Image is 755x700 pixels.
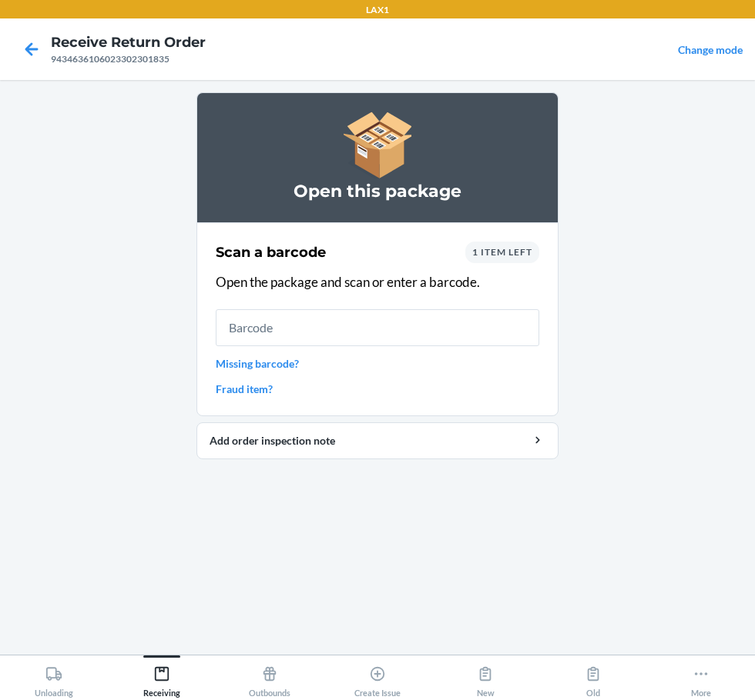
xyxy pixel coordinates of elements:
[210,432,545,448] div: Add order inspection note
[196,422,559,459] button: Add order inspection note
[35,659,73,698] div: Unloading
[324,655,431,698] button: Create Issue
[51,32,206,52] h4: Receive Return Order
[678,43,743,56] a: Change mode
[366,3,389,17] p: LAX1
[216,179,539,204] h3: Open this package
[477,659,495,698] div: New
[216,309,539,346] input: Barcode
[431,655,539,698] button: New
[143,659,180,698] div: Receiving
[539,655,647,698] button: Old
[354,659,401,698] div: Create Issue
[647,655,755,698] button: More
[216,381,539,397] a: Fraud item?
[216,355,539,372] a: Missing barcode?
[216,272,539,292] p: Open the package and scan or enter a barcode.
[691,659,711,698] div: More
[51,52,206,66] div: 9434636106023302301835
[216,655,324,698] button: Outbounds
[585,659,602,698] div: Old
[472,246,532,258] span: 1 item left
[216,242,326,262] h2: Scan a barcode
[249,659,290,698] div: Outbounds
[108,655,216,698] button: Receiving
